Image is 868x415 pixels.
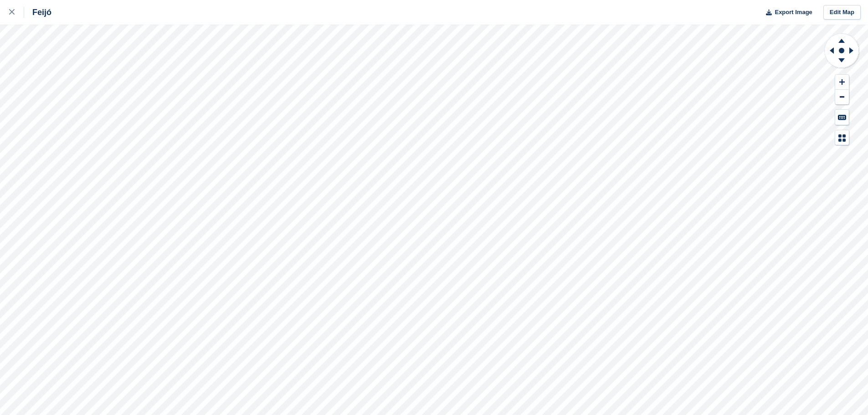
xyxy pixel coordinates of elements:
button: Keyboard Shortcuts [835,110,849,125]
span: Export Image [775,8,812,17]
button: Export Image [760,5,812,20]
div: Feijó [24,7,51,18]
button: Map Legend [835,130,849,145]
button: Zoom In [835,75,849,90]
button: Zoom Out [835,90,849,105]
a: Edit Map [823,5,861,20]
